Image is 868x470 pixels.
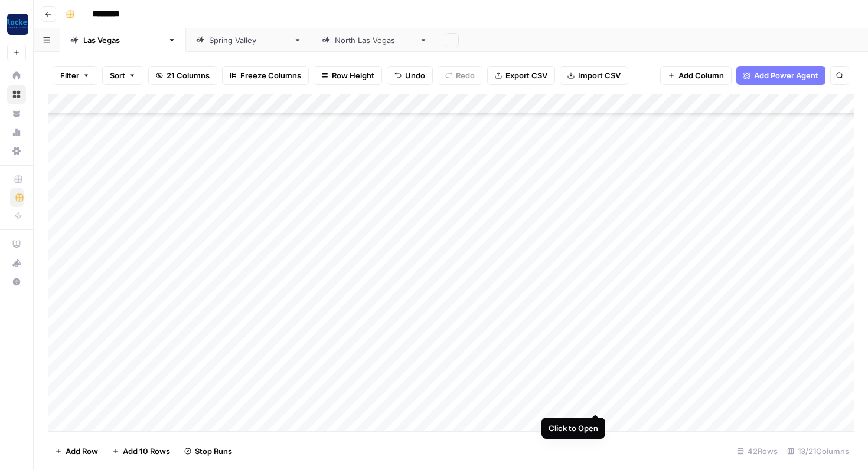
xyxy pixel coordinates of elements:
[505,70,547,81] span: Export CSV
[48,442,105,461] button: Add Row
[7,14,28,35] img: Rocket Pilots Logo
[7,235,26,254] a: AirOps Academy
[7,66,26,85] a: Home
[754,70,818,81] span: Add Power Agent
[53,66,97,85] button: Filter
[8,254,25,272] div: What's new?
[660,66,732,85] button: Add Column
[732,442,782,461] div: 42 Rows
[66,445,98,457] span: Add Row
[240,70,301,81] span: Freeze Columns
[560,66,628,85] button: Import CSV
[186,28,312,52] a: [GEOGRAPHIC_DATA]
[7,254,26,272] button: What's new?
[456,70,475,81] span: Redo
[7,104,26,123] a: Your Data
[332,70,374,81] span: Row Height
[60,28,186,52] a: [GEOGRAPHIC_DATA]
[110,70,125,81] span: Sort
[167,70,210,81] span: 21 Columns
[209,34,289,46] div: [GEOGRAPHIC_DATA]
[487,66,555,85] button: Export CSV
[782,442,854,461] div: 13/21 Columns
[405,70,425,81] span: Undo
[387,66,433,85] button: Undo
[736,66,825,85] button: Add Power Agent
[549,422,598,434] div: Click to Open
[7,85,26,104] a: Browse
[83,34,163,46] div: [GEOGRAPHIC_DATA]
[7,272,26,291] button: Help + Support
[222,66,309,85] button: Freeze Columns
[60,70,79,81] span: Filter
[177,442,239,461] button: Stop Runs
[314,66,382,85] button: Row Height
[195,445,232,457] span: Stop Runs
[105,442,177,461] button: Add 10 Rows
[578,70,621,81] span: Import CSV
[123,445,170,457] span: Add 10 Rows
[7,123,26,142] a: Usage
[148,66,217,85] button: 21 Columns
[312,28,438,52] a: [GEOGRAPHIC_DATA]
[335,34,415,46] div: [GEOGRAPHIC_DATA]
[678,70,724,81] span: Add Column
[102,66,143,85] button: Sort
[438,66,482,85] button: Redo
[7,142,26,160] a: Settings
[7,9,26,39] button: Workspace: Rocket Pilots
